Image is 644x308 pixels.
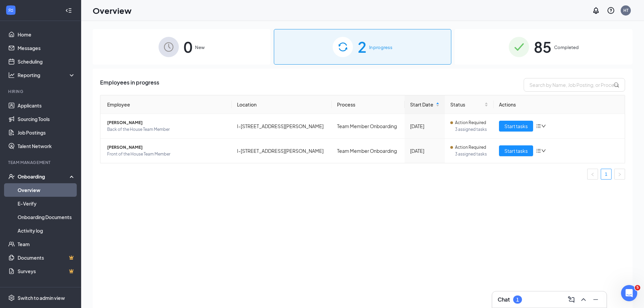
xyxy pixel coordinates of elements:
[8,89,74,94] div: Hiring
[410,147,439,155] div: [DATE]
[332,114,404,139] td: Team Member Onboarding
[7,7,14,14] svg: WorkstreamLogo
[65,7,72,14] svg: Collapse
[107,119,226,126] span: [PERSON_NAME]
[635,285,640,290] span: 5
[524,78,625,92] input: Search by Name, Job Posting, or Process
[18,294,65,301] div: Switch to admin view
[534,35,551,58] span: 85
[107,144,226,151] span: [PERSON_NAME]
[18,41,75,55] a: Messages
[621,285,637,301] iframe: Intercom live chat
[358,35,366,58] span: 2
[541,148,546,153] span: down
[232,95,332,114] th: Location
[601,169,612,180] li: 1
[195,44,205,51] span: New
[18,224,75,237] a: Activity log
[18,173,70,180] div: Onboarding
[614,169,625,180] li: Next Page
[18,28,75,41] a: Home
[590,294,601,305] button: Minimize
[18,72,76,78] div: Reporting
[499,145,533,156] button: Start tasks
[18,264,75,278] a: SurveysCrown
[18,112,75,126] a: Sourcing Tools
[541,124,546,128] span: down
[455,151,488,158] span: 3 assigned tasks
[18,210,75,224] a: Onboarding Documents
[498,296,510,303] h3: Chat
[455,126,488,133] span: 3 assigned tasks
[8,72,15,78] svg: Analysis
[332,95,404,114] th: Process
[107,126,226,133] span: Back of the House Team Member
[494,95,625,114] th: Actions
[587,169,598,180] button: left
[18,55,75,68] a: Scheduling
[18,197,75,210] a: E-Verify
[601,169,611,179] a: 1
[592,295,600,304] svg: Minimize
[504,147,528,155] span: Start tasks
[607,6,615,15] svg: QuestionInfo
[8,173,15,180] svg: UserCheck
[107,151,226,158] span: Front of the House Team Member
[578,294,589,305] button: ChevronUp
[591,172,595,176] span: left
[93,5,132,16] h1: Overview
[18,237,75,251] a: Team
[184,35,192,58] span: 0
[450,101,483,108] span: Status
[579,295,588,304] svg: ChevronUp
[18,139,75,153] a: Talent Network
[18,251,75,264] a: DocumentsCrown
[499,121,533,132] button: Start tasks
[410,122,439,130] div: [DATE]
[455,144,486,151] span: Action Required
[623,7,628,13] div: HT
[516,297,519,303] div: 1
[232,114,332,139] td: I-[STREET_ADDRESS][PERSON_NAME]
[232,139,332,163] td: I-[STREET_ADDRESS][PERSON_NAME]
[18,99,75,112] a: Applicants
[566,294,577,305] button: ComposeMessage
[8,294,15,301] svg: Settings
[8,160,74,165] div: Team Management
[587,169,598,180] li: Previous Page
[554,44,579,51] span: Completed
[369,44,392,51] span: In progress
[592,6,600,15] svg: Notifications
[445,95,494,114] th: Status
[100,95,232,114] th: Employee
[410,101,434,108] span: Start Date
[504,122,528,130] span: Start tasks
[618,172,622,176] span: right
[18,126,75,139] a: Job Postings
[332,139,404,163] td: Team Member Onboarding
[536,123,541,129] span: bars
[100,78,159,92] span: Employees in progress
[614,169,625,180] button: right
[18,183,75,197] a: Overview
[536,148,541,153] span: bars
[455,119,486,126] span: Action Required
[567,295,575,304] svg: ComposeMessage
